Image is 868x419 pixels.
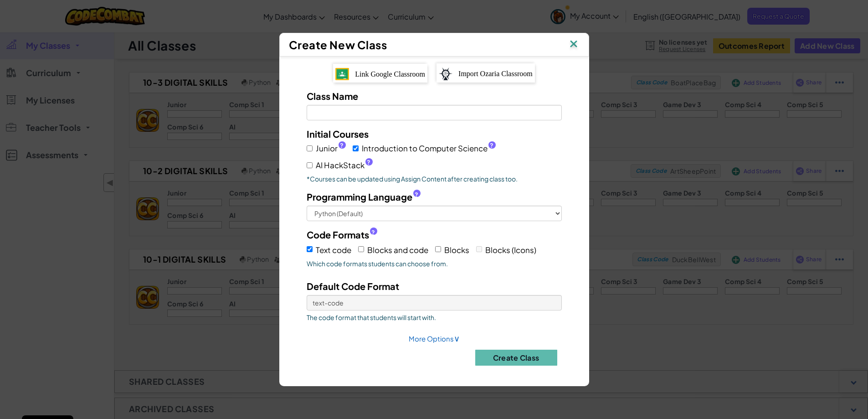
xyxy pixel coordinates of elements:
[316,159,373,172] span: AI HackStack
[316,245,351,255] span: Text code
[476,246,482,252] input: Blocks (Icons)
[307,246,313,252] input: Text code
[289,38,387,52] span: Create New Class
[307,145,313,151] input: Junior?
[353,145,359,151] input: Introduction to Computer Science?
[307,280,399,292] span: Default Code Format
[307,90,358,102] span: Class Name
[307,174,562,183] p: *Courses can be updated using Assign Content after creating class too.
[367,245,428,255] span: Blocks and code
[307,313,562,322] span: The code format that students will start with.
[409,334,460,343] a: More Options
[444,245,469,255] span: Blocks
[475,350,557,366] button: Create Class
[340,142,344,149] span: ?
[415,191,418,198] span: ?
[454,333,460,343] span: ∨
[435,246,441,252] input: Blocks
[355,70,425,78] span: Link Google Classroom
[362,142,496,155] span: Introduction to Computer Science
[485,245,536,255] span: Blocks (Icons)
[307,228,369,241] span: Code Formats
[307,127,369,140] label: Initial Courses
[367,159,370,166] span: ?
[316,142,346,155] span: Junior
[568,38,580,52] img: IconClose.svg
[358,246,364,252] input: Blocks and code
[458,70,533,78] span: Import Ozaria Classroom
[335,68,349,80] img: IconGoogleClassroom.svg
[490,142,493,149] span: ?
[307,162,313,168] input: AI HackStack?
[307,259,562,268] span: Which code formats students can choose from.
[307,190,412,203] span: Programming Language
[439,67,452,80] img: ozaria-logo.png
[371,229,375,236] span: ?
